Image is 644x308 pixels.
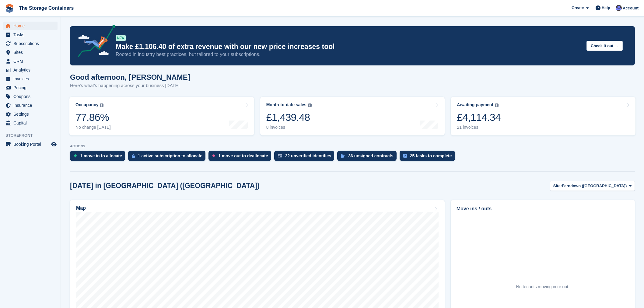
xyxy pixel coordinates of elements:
[70,151,128,164] a: 1 move in to allocate
[562,183,627,189] span: Ferndown ([GEOGRAPHIC_DATA])
[457,102,493,107] div: Awaiting payment
[3,110,58,118] a: menu
[13,101,50,110] span: Insurance
[116,35,126,41] div: NEW
[3,30,58,39] a: menu
[3,22,58,30] a: menu
[266,125,312,130] div: 8 invoices
[70,82,190,89] p: Here's what's happening across your business [DATE]
[70,73,190,81] h1: Good afternoon, [PERSON_NAME]
[116,42,582,51] p: Make £1,106.40 of extra revenue with our new price increases tool
[3,92,58,101] a: menu
[5,132,61,138] span: Storefront
[100,103,103,107] img: icon-info-grey-7440780725fd019a000dd9b08b2336e03edf1995a4989e88bcd33f0948082b44.svg
[13,48,50,57] span: Sites
[13,22,50,30] span: Home
[623,5,639,11] span: Account
[132,154,135,158] img: active_subscription_to_allocate_icon-d502201f5373d7db506a760aba3b589e785aa758c864c3986d89f69b8ff3...
[3,66,58,74] a: menu
[602,5,610,11] span: Help
[3,75,58,83] a: menu
[616,5,622,11] img: Dan Excell
[308,103,312,107] img: icon-info-grey-7440780725fd019a000dd9b08b2336e03edf1995a4989e88bcd33f0948082b44.svg
[586,41,623,51] button: Check it out →
[3,39,58,48] a: menu
[3,57,58,65] a: menu
[266,102,306,107] div: Month-to-date sales
[13,75,50,83] span: Invoices
[208,151,274,164] a: 1 move out to deallocate
[403,154,407,158] img: task-75834270c22a3079a89374b754ae025e5fb1db73e45f91037f5363f120a921f8.svg
[73,25,115,59] img: price-adjustments-announcement-icon-8257ccfd72463d97f412b2fc003d46551f7dbcb40ab6d574587a9cd5c0d94...
[128,151,208,164] a: 1 active subscription to allocate
[451,97,635,135] a: Awaiting payment £4,114.34 21 invoices
[278,154,282,158] img: verify_identity-adf6edd0f0f0b5bbfe63781bf79b02c33cf7c696d77639b501bdc392416b5a36.svg
[13,66,50,74] span: Analytics
[260,97,445,135] a: Month-to-date sales £1,439.48 8 invoices
[13,83,50,92] span: Pricing
[5,4,14,13] img: stora-icon-8386f47178a22dfd0bd8f6a31ec36ba5ce8667c1dd55bd0f319d3a0aa187defe.svg
[3,83,58,92] a: menu
[70,182,260,190] h2: [DATE] in [GEOGRAPHIC_DATA] ([GEOGRAPHIC_DATA])
[285,153,331,158] div: 22 unverified identities
[572,5,584,11] span: Create
[400,151,458,164] a: 25 tasks to complete
[75,125,111,130] div: No change [DATE]
[16,3,76,13] a: The Storage Containers
[13,30,50,39] span: Tasks
[116,51,582,58] p: Rooted in industry best practices, but tailored to your subscriptions.
[553,183,562,189] span: Site:
[212,154,215,158] img: move_outs_to_deallocate_icon-f764333ba52eb49d3ac5e1228854f67142a1ed5810a6f6cc68b1a99e826820c5.svg
[13,119,50,127] span: Capital
[75,102,98,107] div: Occupancy
[138,153,202,158] div: 1 active subscription to allocate
[274,151,338,164] a: 22 unverified identities
[516,284,569,290] div: No tenants moving in or out.
[341,154,345,158] img: contract_signature_icon-13c848040528278c33f63329250d36e43548de30e8caae1d1a13099fd9432cc5.svg
[13,39,50,48] span: Subscriptions
[69,97,254,135] a: Occupancy 77.86% No change [DATE]
[550,181,635,191] button: Site: Ferndown ([GEOGRAPHIC_DATA])
[13,92,50,101] span: Coupons
[80,153,122,158] div: 1 move in to allocate
[410,153,452,158] div: 25 tasks to complete
[495,103,499,107] img: icon-info-grey-7440780725fd019a000dd9b08b2336e03edf1995a4989e88bcd33f0948082b44.svg
[457,111,501,124] div: £4,114.34
[3,119,58,127] a: menu
[457,125,501,130] div: 21 invoices
[13,110,50,118] span: Settings
[74,154,77,158] img: move_ins_to_allocate_icon-fdf77a2bb77ea45bf5b3d319d69a93e2d87916cf1d5bf7949dd705db3b84f3ca.svg
[50,141,58,148] a: Preview store
[266,111,312,124] div: £1,439.48
[70,144,635,148] p: ACTIONS
[348,153,394,158] div: 36 unsigned contracts
[13,57,50,65] span: CRM
[3,101,58,110] a: menu
[218,153,268,158] div: 1 move out to deallocate
[75,111,111,124] div: 77.86%
[3,140,58,149] a: menu
[76,205,86,211] h2: Map
[3,48,58,57] a: menu
[337,151,400,164] a: 36 unsigned contracts
[457,205,629,212] h2: Move ins / outs
[13,140,50,149] span: Booking Portal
